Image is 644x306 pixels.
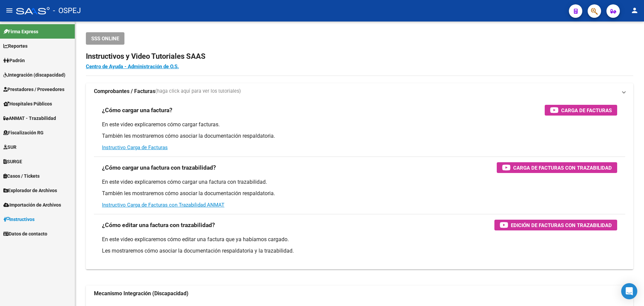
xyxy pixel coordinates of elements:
a: Centro de Ayuda - Administración de O.S. [86,63,179,70]
a: Instructivo Carga de Facturas con Trazabilidad ANMAT [102,202,224,208]
span: (haga click aquí para ver los tutoriales) [155,88,241,95]
span: ANMAT - Trazabilidad [3,115,56,122]
button: SSS ONLINE [86,32,124,45]
div: Open Intercom Messenger [621,283,637,299]
span: Importación de Archivos [3,201,61,209]
strong: Comprobantes / Facturas [94,88,155,95]
p: En este video explicaremos cómo editar una factura que ya habíamos cargado. [102,236,617,243]
span: Integración (discapacidad) [3,71,65,79]
button: Edición de Facturas con Trazabilidad [494,220,617,230]
span: SURGE [3,158,22,165]
a: Instructivo Carga de Facturas [102,144,168,150]
span: Fiscalización RG [3,129,44,136]
button: Carga de Facturas con Trazabilidad [497,162,617,173]
p: También les mostraremos cómo asociar la documentación respaldatoria. [102,190,617,197]
span: Padrón [3,57,25,64]
span: Firma Express [3,28,38,35]
span: Prestadores / Proveedores [3,86,64,93]
h3: ¿Cómo cargar una factura? [102,105,172,115]
span: SSS ONLINE [91,36,119,42]
mat-expansion-panel-header: Mecanismo Integración (Discapacidad) [86,286,633,302]
mat-expansion-panel-header: Comprobantes / Facturas(haga click aquí para ver los tutoriales) [86,83,633,99]
span: SUR [3,143,16,151]
mat-icon: menu [5,6,13,14]
h3: ¿Cómo cargar una factura con trazabilidad? [102,163,216,172]
span: Carga de Facturas [561,106,612,115]
span: Explorador de Archivos [3,187,57,194]
span: Hospitales Públicos [3,100,52,107]
div: Comprobantes / Facturas(haga click aquí para ver los tutoriales) [86,99,633,269]
button: Carga de Facturas [545,105,617,116]
p: En este video explicaremos cómo cargar facturas. [102,121,617,128]
p: En este video explicaremos cómo cargar una factura con trazabilidad. [102,178,617,186]
p: También les mostraremos cómo asociar la documentación respaldatoria. [102,132,617,140]
h3: ¿Cómo editar una factura con trazabilidad? [102,220,215,230]
mat-icon: person [631,6,639,14]
h2: Instructivos y Video Tutoriales SAAS [86,50,633,63]
span: Reportes [3,42,28,50]
span: Instructivos [3,216,35,223]
span: - OSPEJ [53,3,81,18]
span: Carga de Facturas con Trazabilidad [513,164,612,172]
span: Edición de Facturas con Trazabilidad [511,221,612,229]
strong: Mecanismo Integración (Discapacidad) [94,290,189,297]
p: Les mostraremos cómo asociar la documentación respaldatoria y la trazabilidad. [102,247,617,255]
span: Casos / Tickets [3,172,40,180]
span: Datos de contacto [3,230,47,237]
